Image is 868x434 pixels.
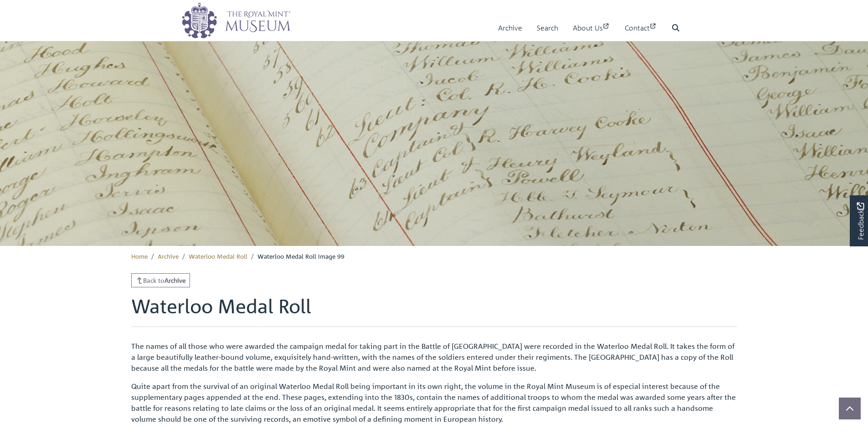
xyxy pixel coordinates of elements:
a: Waterloo Medal Roll [189,252,247,260]
span: Quite apart from the survival of an original Waterloo Medal Roll being important in its own right... [131,382,736,424]
a: Archive [158,252,179,260]
span: The names of all those who were awarded the campaign medal for taking part in the Battle of [GEOG... [131,342,734,373]
a: Back toArchive [131,273,190,287]
a: Contact [625,15,657,41]
strong: Archive [164,276,186,284]
a: Would you like to provide feedback? [850,195,868,246]
span: Waterloo Medal Roll Image 99 [257,252,344,260]
img: logo_wide.png [181,2,291,39]
h1: Waterloo Medal Roll [131,295,737,327]
button: Scroll to top [839,398,861,419]
a: Home [131,252,148,260]
a: Archive [498,15,522,41]
a: About Us [573,15,610,41]
span: Feedback [855,202,866,240]
a: Search [537,15,558,41]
